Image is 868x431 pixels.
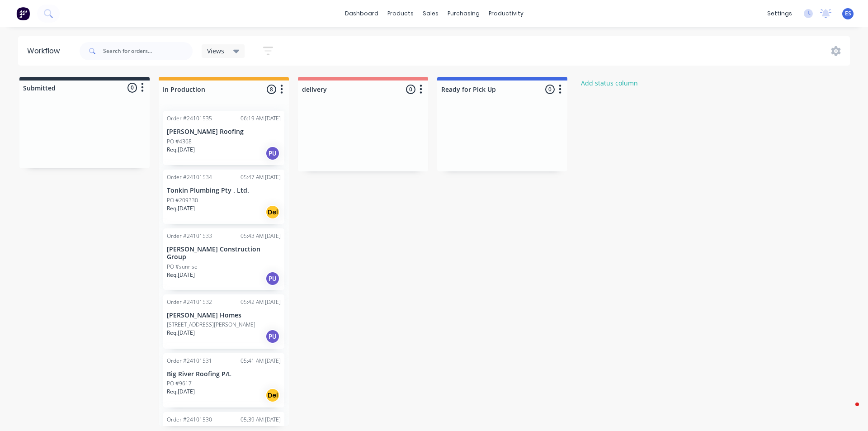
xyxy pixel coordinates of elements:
[241,357,281,365] div: 05:41 AM [DATE]
[241,232,281,240] div: 05:43 AM [DATE]
[207,46,224,56] span: Views
[167,232,212,240] div: Order #24101533
[167,128,281,136] p: [PERSON_NAME] Roofing
[265,388,280,403] div: Del
[763,7,797,20] div: settings
[837,400,859,422] iframe: Intercom live chat
[167,173,212,181] div: Order #24101534
[265,205,280,219] div: Del
[163,170,284,224] div: Order #2410153405:47 AM [DATE]Tonkin Plumbing Pty . Ltd.PO #209330Req.[DATE]Del
[241,114,281,123] div: 06:19 AM [DATE]
[167,187,281,194] p: Tonkin Plumbing Pty . Ltd.
[163,294,284,349] div: Order #2410153205:42 AM [DATE][PERSON_NAME] Homes[STREET_ADDRESS][PERSON_NAME]Req.[DATE]PU
[265,271,280,286] div: PU
[241,298,281,306] div: 05:42 AM [DATE]
[265,146,280,161] div: PU
[167,379,192,388] p: PO #9617
[167,329,195,337] p: Req. [DATE]
[443,7,484,20] div: purchasing
[484,7,528,20] div: productivity
[167,321,255,329] p: [STREET_ADDRESS][PERSON_NAME]
[845,9,851,18] span: ES
[167,196,198,204] p: PO #209330
[340,7,383,20] a: dashboard
[167,204,195,213] p: Req. [DATE]
[167,146,195,154] p: Req. [DATE]
[167,370,281,378] p: Big River Roofing P/L
[27,46,64,57] div: Workflow
[167,246,281,261] p: [PERSON_NAME] Construction Group
[167,114,212,123] div: Order #24101535
[163,111,284,165] div: Order #2410153506:19 AM [DATE][PERSON_NAME] RoofingPO #4368Req.[DATE]PU
[167,298,212,306] div: Order #24101532
[418,7,443,20] div: sales
[103,42,193,60] input: Search for orders...
[241,416,281,424] div: 05:39 AM [DATE]
[167,271,195,279] p: Req. [DATE]
[16,7,30,20] img: Factory
[163,228,284,290] div: Order #2410153305:43 AM [DATE][PERSON_NAME] Construction GroupPO #sunriseReq.[DATE]PU
[241,173,281,181] div: 05:47 AM [DATE]
[167,312,281,319] p: [PERSON_NAME] Homes
[383,7,418,20] div: products
[576,77,643,89] button: Add status column
[167,357,212,365] div: Order #24101531
[167,137,192,146] p: PO #4368
[167,388,195,396] p: Req. [DATE]
[163,353,284,407] div: Order #2410153105:41 AM [DATE]Big River Roofing P/LPO #9617Req.[DATE]Del
[167,263,198,271] p: PO #sunrise
[265,329,280,344] div: PU
[167,416,212,424] div: Order #24101530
